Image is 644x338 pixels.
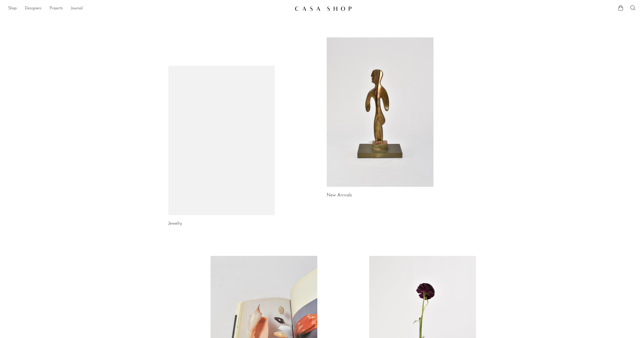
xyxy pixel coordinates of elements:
a: Shop [8,5,17,12]
a: New Arrivals [327,193,352,198]
a: Designers [25,5,41,12]
a: Projects [50,5,63,12]
a: Journal [71,5,83,12]
ul: NEW HEADER MENU [8,4,291,13]
nav: Desktop navigation [8,4,291,13]
a: Jewelry [168,221,182,226]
